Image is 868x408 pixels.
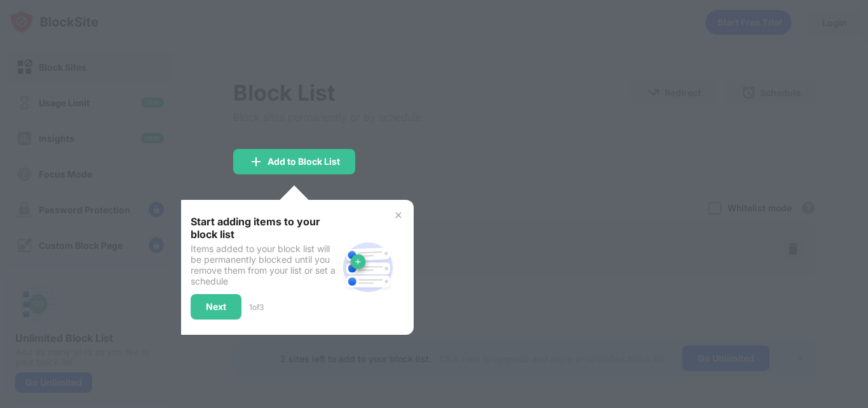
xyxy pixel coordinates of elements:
div: Next [206,302,226,312]
div: Items added to your block list will be permanently blocked until you remove them from your list o... [191,243,337,286]
div: Add to Block List [268,157,340,167]
img: x-button.svg [393,210,403,220]
img: block-site.svg [337,237,398,298]
div: 1 of 3 [249,302,264,312]
div: Start adding items to your block list [191,215,337,241]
